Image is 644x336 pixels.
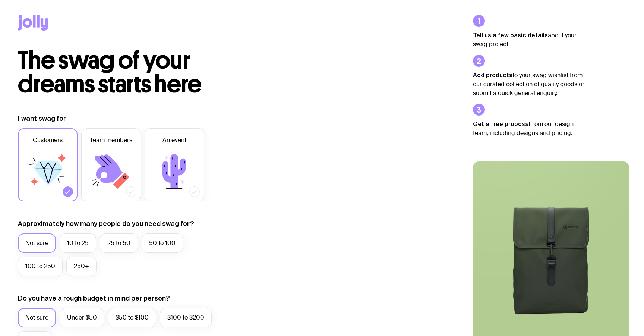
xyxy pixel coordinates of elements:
[18,233,56,253] label: Not sure
[18,45,202,99] span: The swag of your dreams starts here
[473,72,512,78] strong: Add products
[473,70,585,98] p: to your swag wishlist from our curated collection of quality goods or submit a quick general enqu...
[33,136,63,145] span: Customers
[473,32,548,38] strong: Tell us a few basic details
[18,257,63,276] label: 100 to 250
[18,219,194,228] label: Approximately how many people do you need swag for?
[100,233,138,253] label: 25 to 50
[18,294,170,303] label: Do you have a rough budget in mind per person?
[473,31,585,49] p: about your swag project.
[60,233,96,253] label: 10 to 25
[18,308,56,327] label: Not sure
[473,119,585,138] p: from our design team, including designs and pricing.
[160,308,212,327] label: $100 to $200
[162,136,186,145] span: An event
[66,257,97,276] label: 250+
[473,120,530,127] strong: Get a free proposal
[18,114,66,123] label: I want swag for
[60,308,104,327] label: Under $50
[90,136,132,145] span: Team members
[108,308,156,327] label: $50 to $100
[142,233,183,253] label: 50 to 100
